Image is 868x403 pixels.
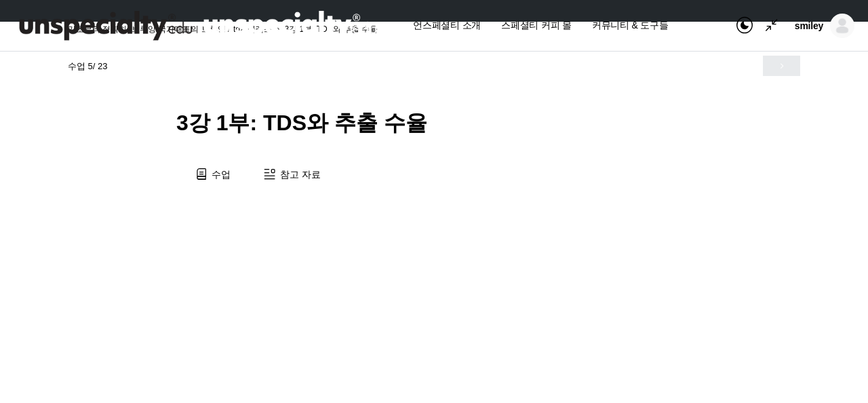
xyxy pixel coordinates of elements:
div: 진행 중 [675,56,717,76]
a: ←이전 [724,56,762,76]
span: smiley [795,20,823,32]
span: ← [724,57,762,75]
a: 커뮤니티 & 도구들 [585,16,675,36]
span: 수업 5 [68,62,108,71]
span: 언스페셜티 소개 [413,16,481,35]
h1: 3강 1부: TDS와 추출 수율 [176,110,692,136]
span: 수업 [212,168,231,180]
a: 스페셜티 커피 몰 [494,16,578,36]
a: 언스페셜티 소개 [406,16,488,36]
a: smiley [795,14,854,38]
span: 참고 자료 [280,168,321,180]
span: 커뮤니티 & 도구들 [592,16,669,35]
span: / 23 [93,61,108,71]
span: 스페셜티 커피 몰 [501,16,572,35]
